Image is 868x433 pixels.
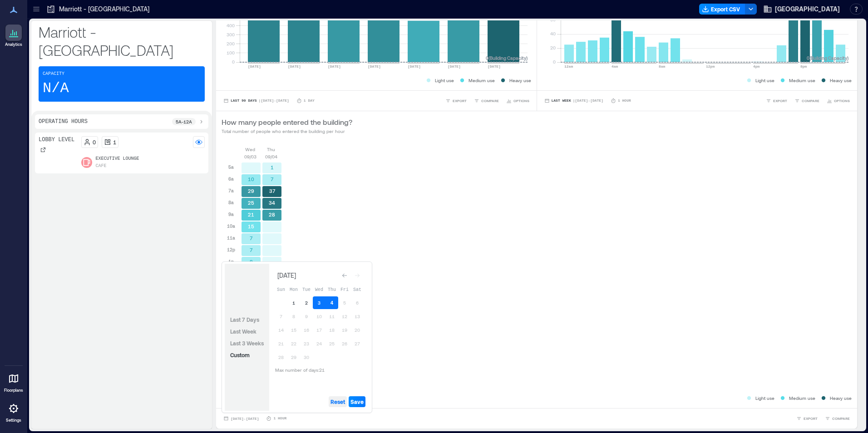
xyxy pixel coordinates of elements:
[313,296,325,309] button: 3
[315,287,323,292] span: Wed
[832,416,850,421] span: COMPARE
[351,283,364,295] th: Saturday
[232,59,235,64] tspan: 0
[269,212,275,217] text: 28
[804,416,818,421] span: EXPORT
[222,117,352,128] p: How many people entered the building?
[802,98,819,103] span: COMPARE
[248,176,254,182] text: 10
[338,269,351,282] button: Go to previous month
[300,283,313,295] th: Tuesday
[93,138,96,146] p: 0
[330,398,345,405] span: Reset
[265,153,277,160] p: 09/04
[228,349,252,360] button: Custom
[408,64,421,69] text: [DATE]
[329,396,347,407] button: Reset
[231,417,259,421] span: [DATE] - [DATE]
[275,337,287,350] button: 21
[755,77,774,84] p: Light use
[453,98,467,103] span: EXPORT
[2,22,25,50] a: Analytics
[659,64,666,69] text: 8am
[227,32,235,37] tspan: 300
[287,337,300,350] button: 22
[775,5,840,14] span: [GEOGRAPHIC_DATA]
[472,96,501,105] button: COMPARE
[313,283,325,295] th: Wednesday
[275,270,298,281] div: [DATE]
[6,418,21,423] p: Settings
[325,296,338,309] button: 4
[328,64,341,69] text: [DATE]
[250,259,253,265] text: 8
[227,41,235,46] tspan: 200
[830,77,852,84] p: Heavy use
[271,176,274,182] text: 7
[245,146,255,153] p: Wed
[773,98,787,103] span: EXPORT
[612,64,618,69] text: 4am
[755,394,774,402] p: Light use
[228,326,258,337] button: Last Week
[513,98,529,103] span: OPTIONS
[43,70,64,78] p: Capacity
[349,396,365,407] button: Save
[275,324,287,336] button: 14
[275,351,287,364] button: 28
[287,324,300,336] button: 15
[789,77,815,84] p: Medium use
[287,296,300,309] button: 1
[250,235,253,241] text: 7
[287,351,300,364] button: 29
[113,138,116,146] p: 1
[542,96,605,105] button: Last Week |[DATE]-[DATE]
[351,310,364,323] button: 13
[300,337,313,350] button: 23
[300,351,313,364] button: 30
[230,352,250,358] span: Custom
[800,64,807,69] text: 8pm
[300,296,313,309] button: 2
[227,234,235,241] p: 11a
[794,414,819,423] button: EXPORT
[351,296,364,309] button: 6
[325,324,338,336] button: 18
[509,77,531,84] p: Heavy use
[340,287,349,292] span: Fri
[227,50,235,55] tspan: 100
[228,338,266,349] button: Last 3 Weeks
[338,310,351,323] button: 12
[328,287,336,292] span: Thu
[275,283,287,295] th: Sunday
[448,64,461,69] text: [DATE]
[789,394,815,402] p: Medium use
[338,296,351,309] button: 5
[481,98,499,103] span: COMPARE
[351,337,364,350] button: 27
[699,4,745,15] button: Export CSV
[288,64,301,69] text: [DATE]
[39,118,88,125] p: Operating Hours
[302,287,311,292] span: Tue
[368,64,381,69] text: [DATE]
[300,324,313,336] button: 16
[39,23,205,59] p: Marriott - [GEOGRAPHIC_DATA]
[277,287,285,292] span: Sun
[228,258,234,265] p: 1p
[250,247,253,253] text: 7
[325,310,338,323] button: 11
[230,316,259,323] span: Last 7 Days
[351,269,364,282] button: Go to next month
[338,324,351,336] button: 19
[552,59,555,64] tspan: 0
[830,394,852,402] p: Heavy use
[248,188,254,194] text: 29
[444,96,469,105] button: EXPORT
[353,287,361,292] span: Sat
[248,212,254,217] text: 21
[834,98,850,103] span: OPTIONS
[290,287,298,292] span: Mon
[469,77,495,84] p: Medium use
[228,199,234,206] p: 8a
